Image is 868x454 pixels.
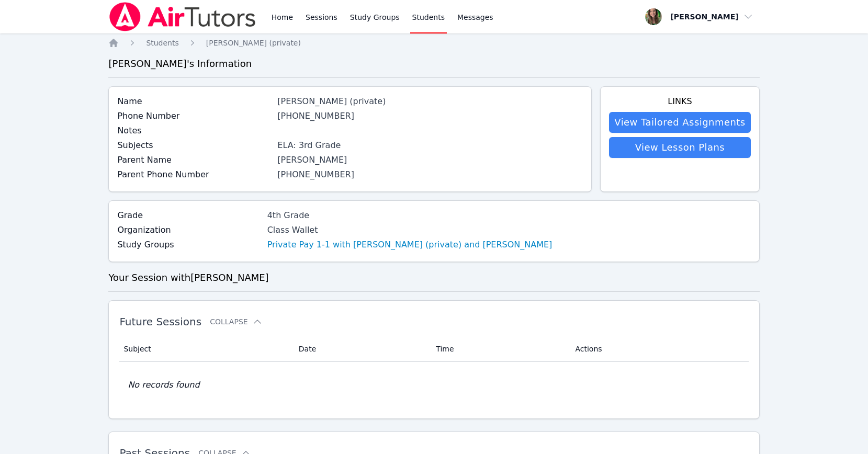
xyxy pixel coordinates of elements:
h3: [PERSON_NAME] 's Information [108,56,759,71]
span: Students [146,39,178,47]
div: ELA: 3rd Grade [277,139,583,152]
th: Date [292,336,430,362]
a: [PHONE_NUMBER] [277,169,354,179]
label: Name [117,95,271,108]
span: Messages [457,12,493,22]
h3: Your Session with [PERSON_NAME] [108,270,759,285]
div: [PERSON_NAME] [277,154,583,166]
label: Notes [117,124,271,137]
h4: Links [609,95,750,108]
th: Subject [119,336,292,362]
a: Private Pay 1-1 with [PERSON_NAME] (private) and [PERSON_NAME] [267,239,553,251]
label: Phone Number [117,110,271,122]
th: Time [430,336,569,362]
label: Organization [117,224,261,236]
div: 4th Grade [267,209,553,222]
label: Subjects [117,139,271,152]
img: Air Tutors [108,2,256,31]
span: Future Sessions [119,315,201,328]
a: Students [146,38,178,48]
label: Grade [117,209,261,222]
th: Actions [569,336,748,362]
td: No records found [119,362,748,408]
a: [PERSON_NAME] (private) [206,38,301,48]
div: [PERSON_NAME] (private) [277,95,583,108]
nav: Breadcrumb [108,38,759,48]
a: View Tailored Assignments [609,112,750,133]
span: [PERSON_NAME] (private) [206,39,301,47]
label: Parent Name [117,154,271,166]
label: Study Groups [117,239,261,251]
div: Class Wallet [267,224,553,236]
label: Parent Phone Number [117,168,271,181]
a: View Lesson Plans [609,137,750,158]
button: Collapse [210,316,262,327]
a: [PHONE_NUMBER] [277,111,354,121]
